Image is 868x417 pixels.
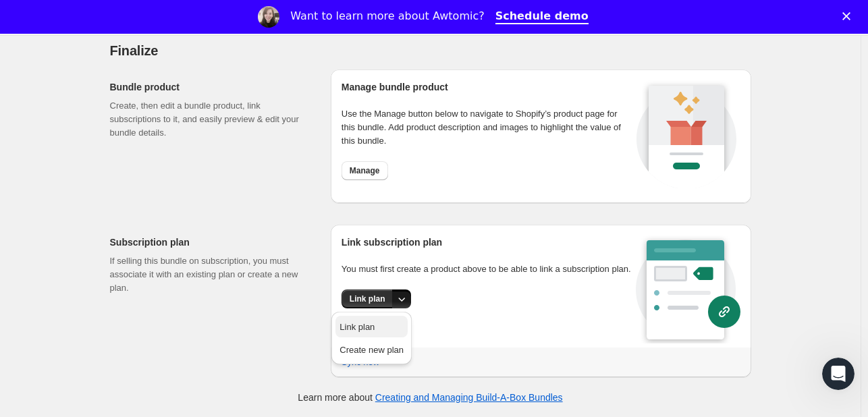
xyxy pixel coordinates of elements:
[290,9,484,23] div: Want to learn more about Awtomic?
[350,165,380,176] span: Manage
[842,12,856,20] div: Close
[342,161,388,180] button: Manage
[340,322,375,332] span: Link plan
[342,235,636,249] h2: Link subscription plan
[110,235,309,249] h2: Subscription plan
[350,294,385,304] span: Link plan
[342,80,632,94] h2: Manage bundle product
[342,289,394,308] button: Link plan
[258,6,279,28] img: Profile image for Emily
[110,80,309,94] h2: Bundle product
[822,358,855,390] iframe: Intercom live chat
[298,391,562,404] p: Learn more about
[495,9,589,24] a: Schedule demo
[342,262,636,276] p: You must first create a product above to be able to link a subscription plan.
[375,392,563,403] a: Creating and Managing Build-A-Box Bundles
[340,345,404,355] span: Create new plan
[342,107,632,148] p: Use the Manage button below to navigate to Shopify’s product page for this bundle. Add product de...
[392,289,411,308] button: More actions
[110,99,309,140] p: Create, then edit a bundle product, link subscriptions to it, and easily preview & edit your bund...
[110,43,751,59] h2: Finalize
[110,254,309,295] p: If selling this bundle on subscription, you must associate it with an existing plan or create a n...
